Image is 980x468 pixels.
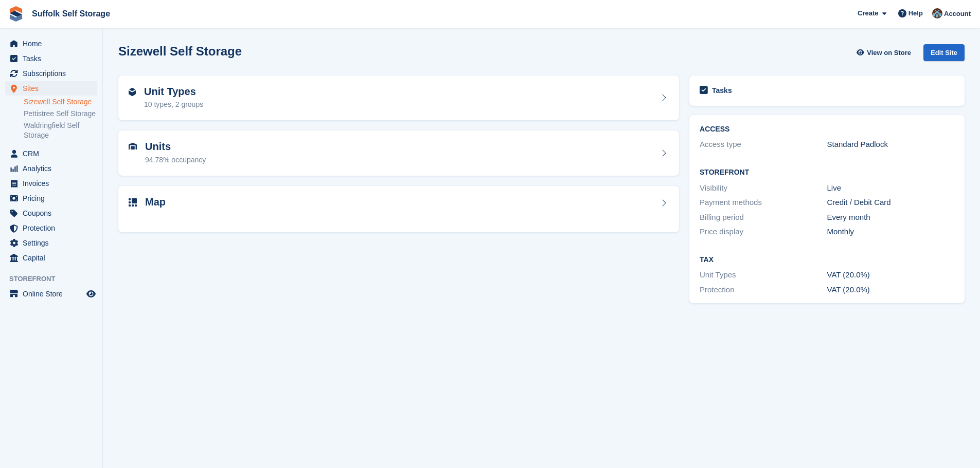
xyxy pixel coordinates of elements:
a: menu [5,236,97,250]
img: map-icn-33ee37083ee616e46c38cad1a60f524a97daa1e2b2c8c0bc3eb3415660979fc1.svg [129,198,137,207]
h2: ACCESS [700,125,954,134]
div: 94.78% occupancy [145,155,206,165]
h2: Map [145,196,166,208]
span: View on Store [867,48,911,58]
div: Unit Types [700,269,827,281]
div: VAT (20.0%) [827,284,954,296]
span: Online Store [23,287,84,301]
img: stora-icon-8386f47178a22dfd0bd8f6a31ec36ba5ce8667c1dd55bd0f319d3a0aa187defe.svg [8,6,24,22]
div: Edit Site [923,44,965,61]
a: Map [118,186,679,233]
div: VAT (20.0%) [827,269,954,281]
span: Protection [23,221,84,235]
span: Settings [23,236,84,250]
div: Credit / Debit Card [827,197,954,209]
a: menu [5,81,97,96]
h2: Tax [700,256,954,264]
span: Account [944,9,971,19]
a: Suffolk Self Storage [28,5,114,22]
span: Storefront [9,274,102,284]
div: Price display [700,226,827,238]
a: menu [5,146,97,161]
div: Monthly [827,226,954,238]
a: menu [5,287,97,301]
div: Standard Padlock [827,139,954,151]
a: Preview store [85,288,97,300]
a: menu [5,36,97,51]
h2: Unit Types [144,86,203,98]
span: Capital [23,251,84,265]
a: Unit Types 10 types, 2 groups [118,76,679,121]
span: Subscriptions [23,66,84,81]
img: Lisa Furneaux [932,8,942,18]
span: Analytics [23,161,84,176]
h2: Units [145,141,206,153]
a: Pettistree Self Storage [24,109,97,119]
a: Sizewell Self Storage [24,97,97,107]
span: Tasks [23,51,84,66]
div: Protection [700,284,827,296]
a: Edit Site [923,44,965,65]
h2: Tasks [712,86,732,95]
a: Units 94.78% occupancy [118,130,679,176]
a: menu [5,66,97,81]
span: CRM [23,146,84,161]
div: Every month [827,212,954,223]
a: menu [5,161,97,176]
div: 10 types, 2 groups [144,99,203,110]
div: Live [827,182,954,194]
span: Coupons [23,206,84,220]
img: unit-type-icn-2b2737a686de81e16bb02015468b77c625bbabd49415b5ef34ead5e3b44a266d.svg [129,88,136,96]
span: Invoices [23,176,84,191]
div: Billing period [700,212,827,223]
h2: Storefront [700,169,954,177]
a: menu [5,51,97,66]
span: Create [858,8,878,18]
a: menu [5,251,97,265]
div: Visibility [700,182,827,194]
img: unit-icn-7be61d7bf1b0ce9d3e12c5938cc71ed9869f7b940bace4675aadf7bd6d80202e.svg [129,143,137,150]
a: menu [5,221,97,235]
span: Sites [23,81,84,96]
h2: Sizewell Self Storage [118,44,242,58]
a: View on Store [855,44,915,61]
div: Payment methods [700,197,827,209]
a: menu [5,206,97,220]
a: menu [5,176,97,191]
div: Access type [700,139,827,151]
a: menu [5,191,97,205]
a: Waldringfield Self Storage [24,121,97,140]
span: Help [908,8,923,18]
span: Home [23,36,84,51]
span: Pricing [23,191,84,205]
